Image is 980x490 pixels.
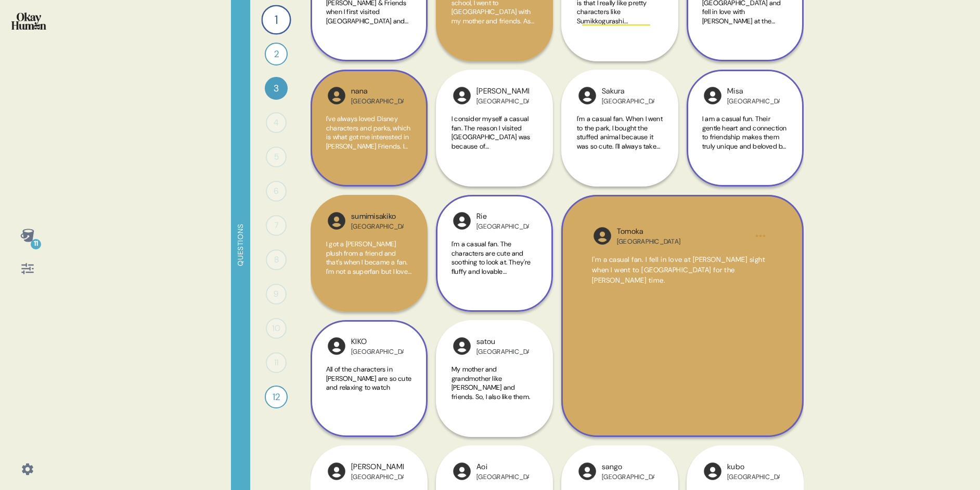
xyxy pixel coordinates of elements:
[265,77,288,100] div: 3
[351,348,404,356] div: [GEOGRAPHIC_DATA]
[261,5,291,34] div: 1
[326,85,347,106] img: l1ibTKarBSWXLOhlfT5LxFP+OttMJpPJZDKZTCbz9PgHEggSPYjZSwEAAAAASUVORK5CYII=
[266,112,287,133] div: 4
[326,114,410,178] span: I've always loved Disney characters and parks, which is what got me interested in [PERSON_NAME] F...
[452,336,472,356] img: l1ibTKarBSWXLOhlfT5LxFP+OttMJpPJZDKZTCbz9PgHEggSPYjZSwEAAAAASUVORK5CYII=
[265,386,288,408] div: 12
[351,211,404,222] div: sumimisakiko
[265,43,288,65] div: 2
[727,473,780,481] div: [GEOGRAPHIC_DATA]
[476,336,529,348] div: satou
[727,86,780,97] div: Misa
[617,237,680,246] div: [GEOGRAPHIC_DATA]
[476,97,529,105] div: [GEOGRAPHIC_DATA]
[452,365,530,401] span: My mother and grandmother like [PERSON_NAME] and friends. So, I also like them.
[602,97,654,105] div: [GEOGRAPHIC_DATA]
[266,249,287,270] div: 8
[351,336,404,348] div: KIKO
[326,240,411,285] span: I got a [PERSON_NAME] plush from a friend and that's when I became a fan. I'm not a superfan but ...
[727,97,780,105] div: [GEOGRAPHIC_DATA]
[351,222,404,231] div: [GEOGRAPHIC_DATA]
[476,222,529,231] div: [GEOGRAPHIC_DATA]
[266,318,287,339] div: 10
[727,461,780,473] div: kubo
[452,210,472,231] img: l1ibTKarBSWXLOhlfT5LxFP+OttMJpPJZDKZTCbz9PgHEggSPYjZSwEAAAAASUVORK5CYII=
[592,255,766,285] span: I'm a casual fan. I fell in love at [PERSON_NAME] sight when I went to [GEOGRAPHIC_DATA] for the ...
[577,85,598,106] img: l1ibTKarBSWXLOhlfT5LxFP+OttMJpPJZDKZTCbz9PgHEggSPYjZSwEAAAAASUVORK5CYII=
[326,461,347,482] img: l1ibTKarBSWXLOhlfT5LxFP+OttMJpPJZDKZTCbz9PgHEggSPYjZSwEAAAAASUVORK5CYII=
[452,114,533,178] span: I consider myself a casual fan. The reason I visited [GEOGRAPHIC_DATA] was because of [PERSON_NAM...
[476,473,529,481] div: [GEOGRAPHIC_DATA]
[266,284,287,304] div: 9
[592,226,613,246] img: l1ibTKarBSWXLOhlfT5LxFP+OttMJpPJZDKZTCbz9PgHEggSPYjZSwEAAAAASUVORK5CYII=
[476,461,529,473] div: Aoi
[351,97,404,105] div: [GEOGRAPHIC_DATA]
[266,352,287,373] div: 11
[617,226,680,237] div: Tomoka
[326,210,347,231] img: l1ibTKarBSWXLOhlfT5LxFP+OttMJpPJZDKZTCbz9PgHEggSPYjZSwEAAAAASUVORK5CYII=
[582,24,650,36] mark: [GEOGRAPHIC_DATA]
[326,336,347,356] img: l1ibTKarBSWXLOhlfT5LxFP+OttMJpPJZDKZTCbz9PgHEggSPYjZSwEAAAAASUVORK5CYII=
[452,85,472,106] img: l1ibTKarBSWXLOhlfT5LxFP+OttMJpPJZDKZTCbz9PgHEggSPYjZSwEAAAAASUVORK5CYII=
[577,114,663,160] span: I'm a casual fan. When I went to the park, I bought the stuffed animal because it was so cute. I'...
[702,461,723,482] img: l1ibTKarBSWXLOhlfT5LxFP+OttMJpPJZDKZTCbz9PgHEggSPYjZSwEAAAAASUVORK5CYII=
[476,86,529,97] div: [PERSON_NAME]
[476,211,529,222] div: Rie
[266,147,287,167] div: 5
[266,215,287,236] div: 7
[476,348,529,356] div: [GEOGRAPHIC_DATA]
[11,12,46,30] img: okayhuman.3b1b6348.png
[326,365,411,392] span: All of the characters in [PERSON_NAME] are so cute and relaxing to watch
[702,114,786,160] span: I am a casual fun. Their gentle heart and connection to friendship makes them truly unique and be...
[31,239,41,249] div: 11
[351,473,404,481] div: [GEOGRAPHIC_DATA]
[351,86,404,97] div: nana
[452,240,531,285] span: I'm a casual fan. The characters are cute and soothing to look at. They're fluffy and lovable cha...
[602,86,654,97] div: Sakura
[351,461,404,473] div: [PERSON_NAME]
[266,181,287,202] div: 6
[452,461,472,482] img: l1ibTKarBSWXLOhlfT5LxFP+OttMJpPJZDKZTCbz9PgHEggSPYjZSwEAAAAASUVORK5CYII=
[702,85,723,106] img: l1ibTKarBSWXLOhlfT5LxFP+OttMJpPJZDKZTCbz9PgHEggSPYjZSwEAAAAASUVORK5CYII=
